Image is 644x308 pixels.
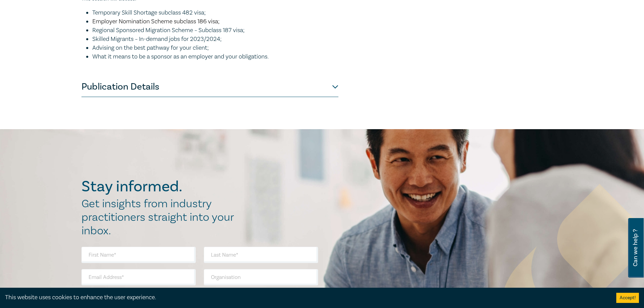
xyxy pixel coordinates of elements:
li: Advising on the best pathway for your client; [92,44,338,52]
li: Regional Sponsored Migration Scheme – Subclass 187 visa; [92,26,338,35]
li: Skilled Migrants – In-demand jobs for 2023/2024; [92,35,338,44]
button: Publication Details [81,77,338,97]
input: Organisation [204,269,318,285]
button: Accept cookies [616,293,639,303]
li: What it means to be a sponsor as an employer and your obligations. [92,52,338,61]
span: Employer Nomination Scheme subclass 186 visa; [92,18,220,25]
h2: Get insights from industry practitioners straight into your inbox. [81,197,241,238]
div: This website uses cookies to enhance the user experience. [5,293,606,302]
input: Last Name* [204,247,318,263]
input: Email Address* [81,269,196,285]
input: First Name* [81,247,196,263]
span: Can we help ? [632,222,639,274]
h2: Stay informed. [81,178,241,195]
li: Temporary Skill Shortage subclass 482 visa; [92,8,338,17]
